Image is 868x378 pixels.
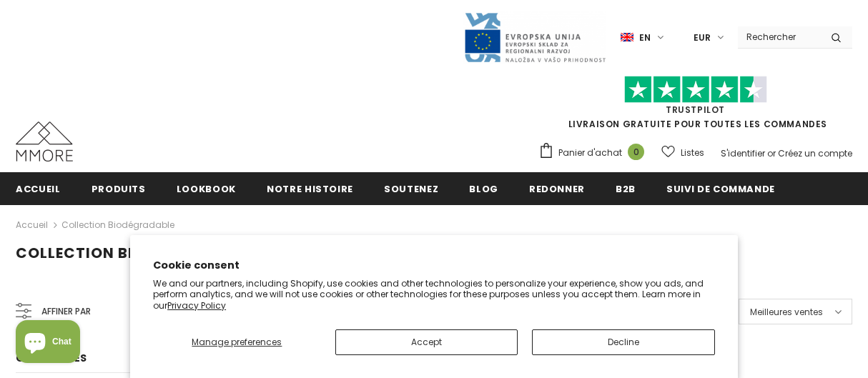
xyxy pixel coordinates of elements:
span: soutenez [384,182,438,196]
span: B2B [616,182,636,196]
span: Listes [681,146,704,160]
span: Notre histoire [267,182,353,196]
img: i-lang-1.png [621,31,633,44]
a: Accueil [16,217,48,234]
a: Produits [92,172,146,204]
a: Notre histoire [267,172,353,204]
span: Affiner par [41,304,91,319]
span: Panier d'achat [558,146,622,160]
span: Blog [469,182,498,196]
span: or [767,147,776,159]
h2: Cookie consent [153,258,715,273]
span: Suivi de commande [666,182,775,196]
a: Suivi de commande [666,172,775,204]
a: Redonner [529,172,585,204]
span: Produits [92,182,146,196]
p: We and our partners, including Shopify, use cookies and other technologies to personalize your ex... [153,278,715,312]
span: en [639,31,651,45]
img: Javni Razpis [463,11,606,64]
inbox-online-store-chat: Shopify online store chat [11,320,84,367]
a: soutenez [384,172,438,204]
a: Lookbook [177,172,236,204]
span: Lookbook [177,182,236,196]
a: Créez un compte [778,147,852,159]
img: Cas MMORE [16,121,73,161]
button: Accept [335,329,518,355]
img: Faites confiance aux étoiles pilotes [624,76,767,104]
input: Search Site [738,26,820,47]
a: Privacy Policy [167,299,226,312]
a: Panier d'achat 0 [538,142,651,164]
a: Collection biodégradable [61,219,174,231]
a: Listes [661,140,704,165]
span: Collection biodégradable [16,243,245,263]
span: EUR [694,31,711,45]
a: TrustPilot [666,104,725,116]
span: Accueil [16,182,61,196]
a: Blog [469,172,498,204]
a: Javni Razpis [463,31,606,43]
span: Meilleures ventes [750,305,823,319]
a: S'identifier [721,147,765,159]
button: Decline [532,329,715,355]
a: Accueil [16,172,61,204]
span: Redonner [529,182,585,196]
span: LIVRAISON GRATUITE POUR TOUTES LES COMMANDES [538,82,852,130]
span: 0 [628,144,644,160]
span: Manage preferences [192,336,282,348]
a: B2B [616,172,636,204]
button: Manage preferences [153,329,321,355]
